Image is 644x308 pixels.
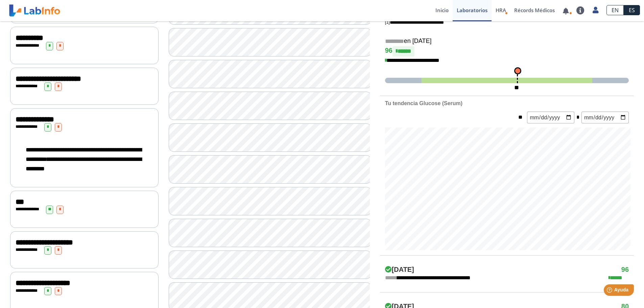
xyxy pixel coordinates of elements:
[624,5,640,15] a: ES
[385,20,444,25] a: [1]
[496,7,506,14] span: HRA
[527,112,574,123] input: mm/dd/yyyy
[606,5,624,15] a: EN
[385,38,629,45] h5: en [DATE]
[621,266,629,274] h4: 96
[581,112,629,123] input: mm/dd/yyyy
[385,46,629,56] h4: 96
[385,100,462,106] b: Tu tendencia Glucose (Serum)
[584,282,637,301] iframe: Help widget launcher
[385,266,414,274] h4: [DATE]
